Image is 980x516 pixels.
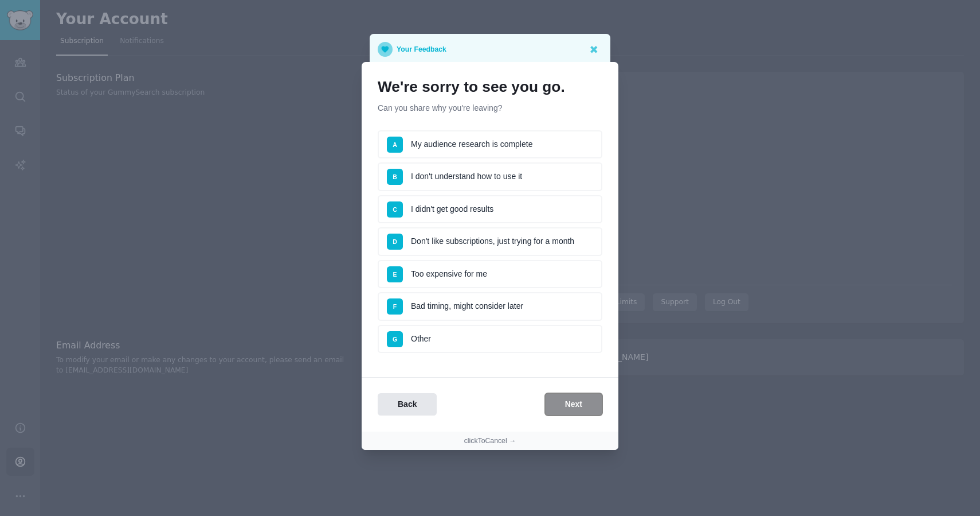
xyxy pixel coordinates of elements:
[464,436,516,447] button: clickToCancel →
[397,42,446,57] p: Your Feedback
[378,102,602,114] p: Can you share why you're leaving?
[378,393,437,416] button: Back
[393,238,397,245] span: D
[393,271,397,278] span: E
[393,303,397,310] span: F
[393,141,397,148] span: A
[393,206,397,213] span: C
[378,78,602,96] h1: We're sorry to see you go.
[393,336,397,343] span: G
[393,173,397,180] span: B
